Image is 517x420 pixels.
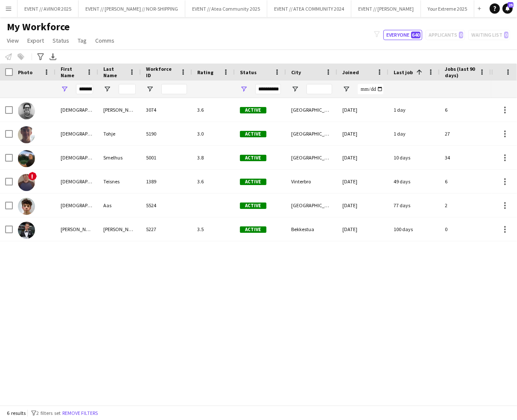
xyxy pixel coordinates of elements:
[192,146,235,169] div: 3.8
[18,69,32,75] span: Photo
[307,84,332,94] input: City Filter Input
[394,69,413,75] span: Last job
[24,35,47,46] a: Export
[388,122,440,145] div: 1 day
[383,30,422,40] button: Everyone640
[53,37,69,44] span: Status
[440,122,491,145] div: 27
[388,217,440,241] div: 100 days
[27,37,44,44] span: Export
[98,146,141,169] div: Smelhus
[92,35,118,46] a: Comms
[185,0,267,17] button: EVENT // Atea Community 2025
[61,408,99,418] button: Remove filters
[36,410,61,416] span: 2 filters set
[286,217,337,241] div: Bekkestua
[141,122,192,145] div: 5190
[98,170,141,193] div: Teisnes
[440,98,491,122] div: 6
[61,66,83,78] span: First Name
[502,3,513,14] a: 25
[358,84,383,94] input: Joined Filter Input
[141,146,192,169] div: 5001
[440,217,491,241] div: 0
[240,179,266,185] span: Active
[103,85,111,93] button: Open Filter Menu
[351,0,421,17] button: EVENT // [PERSON_NAME]
[48,52,58,62] app-action-btn: Export XLSX
[291,69,301,75] span: City
[55,98,98,122] div: [DEMOGRAPHIC_DATA]
[161,84,187,94] input: Workforce ID Filter Input
[18,174,35,191] img: Christian Teisnes
[337,194,388,217] div: [DATE]
[192,98,235,122] div: 3.6
[98,98,141,122] div: [PERSON_NAME]
[141,170,192,193] div: 1389
[61,85,68,93] button: Open Filter Menu
[240,131,266,137] span: Active
[18,198,35,215] img: Christian Aas
[95,37,114,44] span: Comms
[240,226,266,233] span: Active
[49,35,73,46] a: Status
[7,20,70,33] span: My Workforce
[55,217,98,241] div: [PERSON_NAME][DEMOGRAPHIC_DATA]
[337,146,388,169] div: [DATE]
[240,69,257,75] span: Status
[78,37,87,44] span: Tag
[286,194,337,217] div: [GEOGRAPHIC_DATA]
[421,0,474,17] button: Your Extreme 2025
[3,35,22,46] a: View
[388,194,440,217] div: 77 days
[141,217,192,241] div: 5227
[55,146,98,169] div: [DEMOGRAPHIC_DATA]
[74,35,90,46] a: Tag
[440,194,491,217] div: 2
[35,52,46,62] app-action-btn: Advanced filters
[388,170,440,193] div: 49 days
[192,217,235,241] div: 3.5
[55,194,98,217] div: [DEMOGRAPHIC_DATA]
[192,170,235,193] div: 3.6
[119,84,136,94] input: Last Name Filter Input
[18,222,35,239] img: Bo Christian Nagell Prytz
[18,126,35,143] img: Christian Tohje
[28,172,37,180] span: !
[141,194,192,217] div: 5524
[98,194,141,217] div: Aas
[286,146,337,169] div: [GEOGRAPHIC_DATA]
[76,84,93,94] input: First Name Filter Input
[337,122,388,145] div: [DATE]
[388,98,440,122] div: 1 day
[55,122,98,145] div: [DEMOGRAPHIC_DATA]
[337,170,388,193] div: [DATE]
[146,66,177,78] span: Workforce ID
[18,150,35,167] img: Christian Smelhus
[192,122,235,145] div: 3.0
[286,170,337,193] div: Vinterbro
[440,146,491,169] div: 34
[103,66,126,78] span: Last Name
[7,37,19,44] span: View
[291,85,299,93] button: Open Filter Menu
[240,203,266,209] span: Active
[286,122,337,145] div: [GEOGRAPHIC_DATA]
[286,98,337,122] div: [GEOGRAPHIC_DATA]
[342,85,350,93] button: Open Filter Menu
[508,2,514,8] span: 25
[55,170,98,193] div: [DEMOGRAPHIC_DATA]
[18,102,35,119] img: Christian Jensen
[98,217,141,241] div: [PERSON_NAME] [PERSON_NAME]
[98,122,141,145] div: Tohje
[411,32,421,38] span: 640
[440,170,491,193] div: 6
[240,107,266,113] span: Active
[240,155,266,161] span: Active
[18,0,79,17] button: EVENT // AVINOR 2025
[240,85,248,93] button: Open Filter Menu
[337,217,388,241] div: [DATE]
[141,98,192,122] div: 3074
[337,98,388,122] div: [DATE]
[197,69,213,75] span: Rating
